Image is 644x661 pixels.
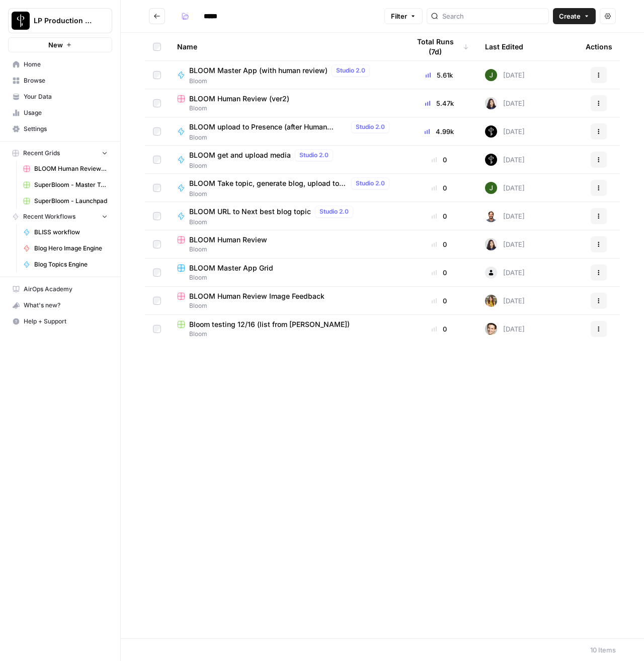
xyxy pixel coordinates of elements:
[410,70,469,80] div: 5.61k
[410,126,469,137] div: 4.99k
[442,11,544,21] input: Search
[177,291,393,310] a: BLOOM Human Review Image FeedbackBloom
[189,263,273,273] span: BLOOM Master App Grid
[590,645,616,655] div: 10 Items
[8,89,112,105] a: Your Data
[177,301,393,310] span: Bloom
[177,319,393,339] a: Bloom testing 12/16 (list from [PERSON_NAME])Bloom
[189,65,328,76] span: BLOOM Master App (with human review)
[177,121,393,142] a: BLOOM upload to Presence (after Human Review)Studio 2.0Bloom
[177,94,393,113] a: BLOOM Human Review (ver2)Bloom
[19,240,112,256] a: Blog Hero Image Engine
[177,149,393,170] a: BLOOM get and upload mediaStudio 2.0Bloom
[189,319,350,329] span: Bloom testing 12/16 (list from [PERSON_NAME])
[485,238,497,250] img: igx41einpi7acp9wwfqpquzmun49
[391,11,407,21] span: Filter
[8,56,112,73] a: Home
[48,40,63,50] span: New
[8,105,112,121] a: Usage
[189,207,311,217] span: BLOOM URL to Next best blog topic
[177,33,393,60] div: Name
[177,177,393,199] a: BLOOM Take topic, generate blog, upload to grid (with Human Review)Studio 2.0Bloom
[9,298,112,313] div: What's new?
[485,323,497,335] img: j7temtklz6amjwtjn5shyeuwpeb0
[410,239,469,249] div: 0
[410,211,469,221] div: 0
[485,295,497,307] img: jujf9ugd1y9aii76pf9yarlb26xy
[24,76,108,85] span: Browse
[485,154,525,166] div: [DATE]
[485,97,525,109] div: [DATE]
[34,164,108,173] span: BLOOM Human Review (ver2)
[177,104,393,113] span: Bloom
[356,122,385,131] span: Studio 2.0
[34,228,108,237] span: BLISS workflow
[485,210,525,222] div: [DATE]
[189,94,289,104] span: BLOOM Human Review (ver2)
[24,108,108,117] span: Usage
[177,273,393,282] span: Bloom
[189,235,267,245] span: BLOOM Human Review
[410,324,469,334] div: 0
[34,260,108,269] span: Blog Topics Engine
[485,295,525,307] div: [DATE]
[34,196,108,206] span: SuperBloom - Launchpad
[189,122,347,132] span: BLOOM upload to Presence (after Human Review)
[8,8,112,33] button: Workspace: LP Production Workloads
[8,209,112,224] button: Recent Workflows
[12,12,30,30] img: LP Production Workloads Logo
[586,33,612,60] div: Actions
[189,133,393,142] span: Bloom
[177,64,393,86] a: BLOOM Master App (with human review)Studio 2.0Bloom
[485,267,525,279] div: [DATE]
[485,97,497,109] img: igx41einpi7acp9wwfqpquzmun49
[34,16,95,26] span: LP Production Workloads
[24,124,108,134] span: Settings
[485,182,525,194] div: [DATE]
[485,69,497,81] img: olqs3go1b4m73rizhvw5914cwa42
[34,244,108,253] span: Blog Hero Image Engine
[410,296,469,306] div: 0
[189,150,291,160] span: BLOOM get and upload media
[19,161,112,177] a: BLOOM Human Review (ver2)
[319,207,349,216] span: Studio 2.0
[177,235,393,254] a: BLOOM Human ReviewBloom
[189,189,393,199] span: Bloom
[19,193,112,209] a: SuperBloom - Launchpad
[8,297,112,313] button: What's new?
[189,161,337,170] span: Bloom
[19,177,112,193] a: SuperBloom - Master Topic List
[485,69,525,81] div: [DATE]
[19,224,112,240] a: BLISS workflow
[189,291,325,301] span: BLOOM Human Review Image Feedback
[485,33,523,60] div: Last Edited
[149,8,165,24] button: Go back
[356,179,385,188] span: Studio 2.0
[23,212,75,221] span: Recent Workflows
[299,151,329,160] span: Studio 2.0
[8,281,112,297] a: AirOps Academy
[8,37,112,52] button: New
[485,125,525,138] div: [DATE]
[8,73,112,89] a: Browse
[485,238,525,250] div: [DATE]
[177,245,393,254] span: Bloom
[8,146,112,161] button: Recent Grids
[8,121,112,137] a: Settings
[24,60,108,69] span: Home
[189,178,347,188] span: BLOOM Take topic, generate blog, upload to grid (with Human Review)
[19,256,112,273] a: Blog Topics Engine
[485,210,497,222] img: fdbthlkohqvq3b2ybzi3drh0kqcb
[177,263,393,282] a: BLOOM Master App GridBloom
[410,33,469,60] div: Total Runs (7d)
[559,11,581,21] span: Create
[24,92,108,101] span: Your Data
[410,268,469,278] div: 0
[485,154,497,166] img: s490wiz4j6jcuzx6yvvs5e0w4nek
[23,149,60,158] span: Recent Grids
[384,8,423,24] button: Filter
[8,313,112,329] button: Help + Support
[24,285,108,294] span: AirOps Academy
[24,317,108,326] span: Help + Support
[410,98,469,108] div: 5.47k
